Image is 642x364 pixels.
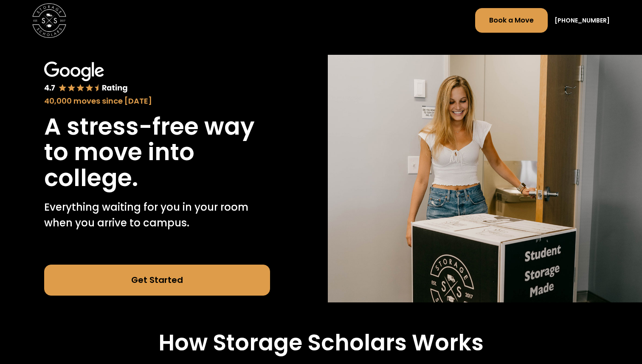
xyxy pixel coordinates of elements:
[328,55,642,302] img: Storage Scholars will have everything waiting for you in your room when you arrive to campus.
[44,62,128,93] img: Google 4.7 star rating
[44,265,270,295] a: Get Started
[158,330,484,356] h2: How Storage Scholars Works
[555,16,610,25] a: [PHONE_NUMBER]
[44,95,270,107] div: 40,000 moves since [DATE]
[32,3,67,38] a: Go to Storage Scholars home page
[44,200,270,230] p: Everything waiting for you in your room when you arrive to campus.
[44,114,270,192] h1: A stress-free way to move into college.
[475,8,548,33] a: Book a Move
